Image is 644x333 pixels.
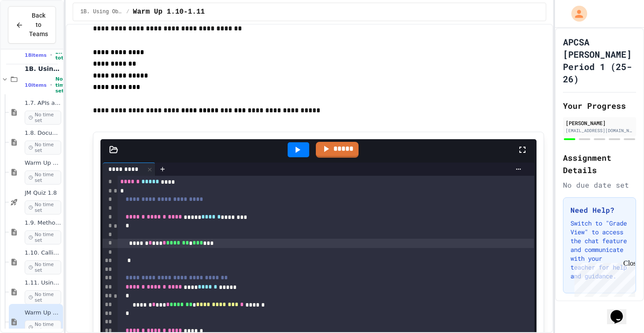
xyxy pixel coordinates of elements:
[607,298,635,324] iframe: chat widget
[25,170,61,185] span: No time set
[25,65,61,73] span: 1B. Using Objects
[25,82,47,88] span: 10 items
[566,119,633,127] div: [PERSON_NAME]
[25,200,61,215] span: No time set
[50,81,52,89] span: •
[25,159,61,167] span: Warm Up 1.7-1.8
[80,8,122,15] span: 1B. Using Objects
[126,8,129,15] span: /
[25,279,61,287] span: 1.11. Using the Math Class
[25,230,61,244] span: No time set
[8,6,56,44] button: Back to Teams
[566,127,633,134] div: [EMAIL_ADDRESS][DOMAIN_NAME]
[29,11,48,39] span: Back to Teams
[56,76,68,94] span: No time set
[25,111,61,125] span: No time set
[25,290,61,304] span: No time set
[563,180,636,190] div: No due date set
[25,100,61,107] span: 1.7. APIs and Libraries
[571,259,635,297] iframe: chat widget
[25,249,61,257] span: 1.10. Calling Class Methods
[563,152,636,176] h2: Assignment Details
[25,129,61,137] span: 1.8. Documentation with Comments and Preconditions
[570,219,629,281] p: Switch to "Grade View" to access the chat feature and communicate with your teacher for help and ...
[563,100,636,112] h2: Your Progress
[25,189,61,197] span: JM Quiz 1.8
[25,260,61,274] span: No time set
[50,52,52,59] span: •
[133,7,205,17] span: Warm Up 1.10-1.11
[25,219,61,227] span: 1.9. Method Signatures
[563,36,636,85] h1: APCSA [PERSON_NAME] Period 1 (25-26)
[25,52,47,58] span: 18 items
[25,309,61,317] span: Warm Up 1.10-1.11
[25,141,61,155] span: No time set
[4,4,61,56] div: Chat with us now!Close
[562,4,589,24] div: My Account
[56,49,68,61] span: 2h total
[570,205,629,215] h3: Need Help?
